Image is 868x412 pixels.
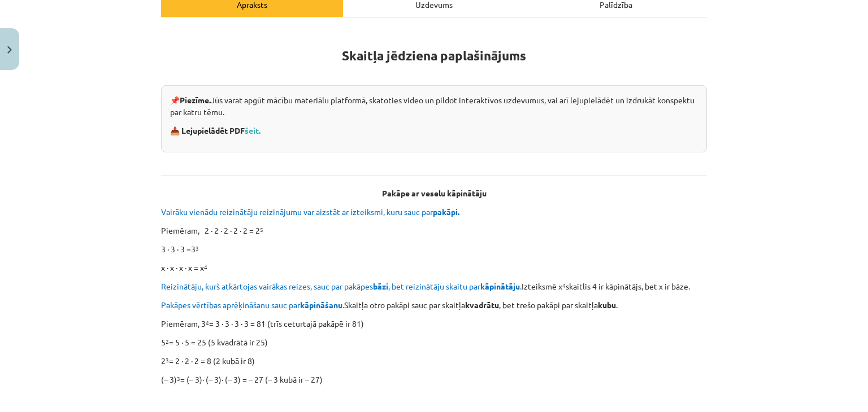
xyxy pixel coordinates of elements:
[433,207,459,217] b: pakāpi.
[161,225,707,236] p: Piemēram, 2 ∙ 2 ∙ 2 ∙ 2 ∙ 2 = 2
[170,125,262,135] strong: 📥 Lejupielādēt PDF
[196,244,199,252] sup: 3
[260,225,263,234] sup: 5
[598,300,616,310] b: kubu
[206,318,209,327] sup: 4
[166,356,169,364] sup: 3
[465,300,499,310] b: kvadrātu
[161,262,707,274] p: x ∙ x ∙ x ∙ x = x
[204,262,207,271] sup: 4
[300,300,342,310] b: kāpināšanu
[480,281,520,291] b: kāpinātāju
[373,281,388,291] b: bāzi
[161,374,707,385] p: (– 3) = (– 3)∙ (– 3)∙ (– 3) = – 27 (– 3 kubā ir – 27)
[161,300,344,310] span: Pakāpes vērtības aprēķināšanu sauc par .
[245,125,261,135] a: šeit.
[161,207,461,217] span: Vairāku vienādu reizinātāju reizinājumu var aizstāt ar izteiksmi, kuru sauc par
[7,46,12,54] img: icon-close-lesson-0947bae3869378f0d4975bcd49f059093ad1ed9edebbc8119c70593378902aed.svg
[161,299,707,311] p: Skaitļa otro pakāpi sauc par skaitļa , bet trešo pakāpi par skaitļa .
[177,374,180,383] sup: 3
[342,47,526,64] strong: Skaitļa jēdziena paplašinājums
[161,280,707,292] p: Izteiksmē x skaitlis 4 ir kāpinātājs, bet x ir bāze.
[161,318,707,330] p: Piemēram, 3 = 3 ∙ 3 ∙ 3 ∙ 3 = 81 (trīs ceturtajā pakāpē ir 81)
[562,281,566,290] sup: 4
[166,337,169,345] sup: 2
[161,355,707,367] p: 2 = 2 ∙ 2 ∙ 2 = 8 (2 kubā ir 8)
[161,243,707,255] p: 3 ∙ 3 ∙ 3 =3
[180,95,211,105] strong: Piezīme.
[161,281,522,291] span: Reizinātāju, kurš atkārtojas vairākas reizes, sauc par pakāpes , bet reizinātāju skaitu par .
[382,188,487,198] b: Pakāpe ar veselu kāpinātāju
[170,94,698,118] p: 📌 Jūs varat apgūt mācību materiālu platformā, skatoties video un pildot interaktīvos uzdevumus, v...
[161,336,707,348] p: 5 = 5 ∙ 5 = 25 (5 kvadrātā ir 25)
